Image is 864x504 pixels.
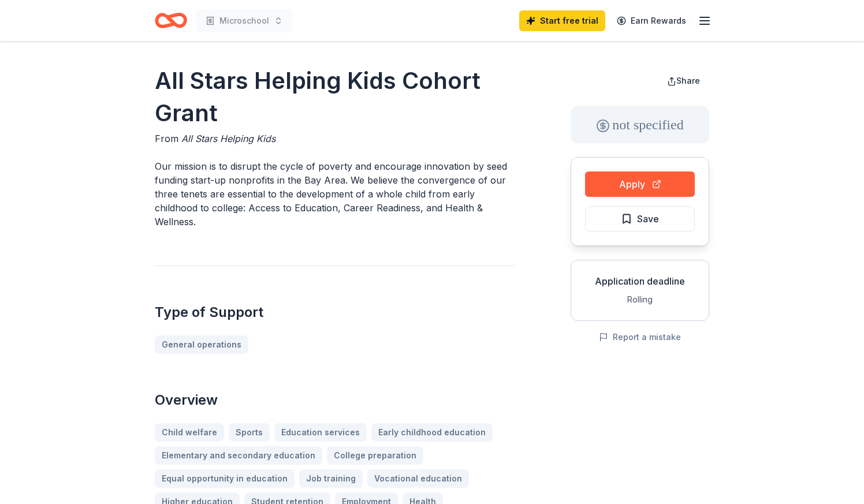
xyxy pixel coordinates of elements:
[181,133,275,144] span: All Stars Helping Kids
[155,335,248,354] a: General operations
[580,293,699,307] div: Rolling
[519,10,605,31] a: Start free trial
[219,14,269,28] span: Microschool
[155,391,515,409] h2: Overview
[637,211,659,226] span: Save
[585,171,695,197] button: Apply
[155,303,515,322] h2: Type of Support
[196,9,292,32] button: Microschool
[599,330,681,344] button: Report a mistake
[610,10,693,31] a: Earn Rewards
[155,65,515,129] h1: All Stars Helping Kids Cohort Grant
[155,159,515,229] p: Our mission is to disrupt the cycle of poverty and encourage innovation by seed funding start-up ...
[155,132,515,145] div: From
[580,274,699,288] div: Application deadline
[676,76,700,85] span: Share
[585,206,695,232] button: Save
[658,69,709,92] button: Share
[571,106,709,143] div: not specified
[155,7,187,34] a: Home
